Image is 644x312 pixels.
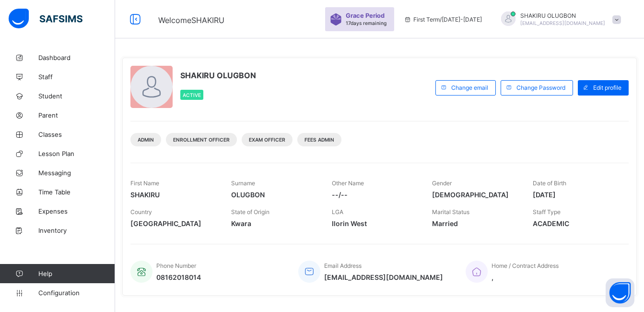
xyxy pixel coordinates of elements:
span: Time Table [38,188,115,196]
span: OLUGBON [231,191,317,199]
span: Inventory [38,227,115,234]
span: , [492,273,559,281]
span: State of Origin [231,208,269,216]
span: Enrollment Officer [173,137,230,143]
span: Surname [231,180,255,187]
span: Change email [451,84,488,91]
span: LGA [332,208,343,216]
span: Edit profile [593,84,621,91]
span: Configuration [38,289,115,297]
span: Fees Admin [304,137,334,143]
span: SHAKIRU [130,191,217,199]
span: Email Address [324,262,362,269]
span: Country [130,208,152,216]
span: Student [38,92,115,100]
span: Gender [432,180,452,187]
span: Welcome SHAKIRU [158,15,224,25]
span: session/term information [404,16,482,23]
span: Married [432,219,518,228]
span: Admin [138,137,154,143]
span: --/-- [332,191,418,199]
span: [EMAIL_ADDRESS][DOMAIN_NAME] [520,20,605,26]
span: Phone Number [156,262,196,269]
span: Home / Contract Address [492,262,559,269]
span: SHAKIRU OLUGBON [180,71,256,80]
span: Messaging [38,169,115,177]
span: Change Password [516,84,565,91]
span: [EMAIL_ADDRESS][DOMAIN_NAME] [324,273,443,281]
span: Help [38,270,115,277]
img: sticker-purple.71386a28dfed39d6af7621340158ba97.svg [330,13,342,25]
span: 17 days remaining [346,20,386,26]
span: Marital Status [432,208,469,216]
span: Classes [38,131,115,138]
span: Date of Birth [533,180,566,187]
span: Kwara [231,219,317,228]
span: [DATE] [533,191,619,199]
span: Parent [38,111,115,119]
button: Open asap [606,278,634,307]
span: Lesson Plan [38,150,115,157]
span: Dashboard [38,54,115,61]
span: Ilorin West [332,219,418,228]
img: safsims [9,9,82,29]
div: SHAKIRUOLUGBON [492,12,626,27]
span: Staff [38,73,115,81]
span: Expenses [38,207,115,215]
span: ACADEMIC [533,219,619,228]
span: Exam Officer [249,137,285,143]
span: [GEOGRAPHIC_DATA] [130,219,217,228]
span: Active [183,92,201,98]
span: Grace Period [346,12,385,19]
span: [DEMOGRAPHIC_DATA] [432,191,518,199]
span: Staff Type [533,208,561,216]
span: First Name [130,180,159,187]
span: 08162018014 [156,273,201,281]
span: SHAKIRU OLUGBON [520,12,605,19]
span: Other Name [332,180,364,187]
